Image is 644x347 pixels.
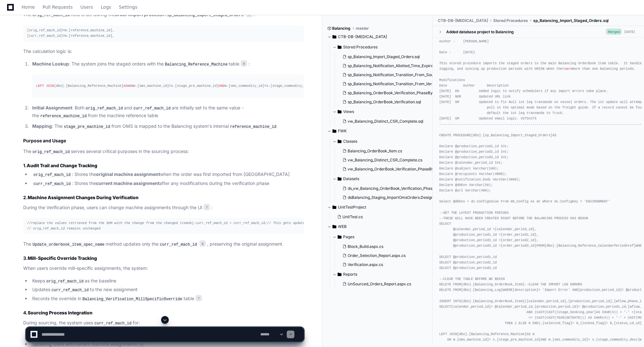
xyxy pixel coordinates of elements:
[495,227,534,231] span: [calendar_period_id]
[526,299,566,303] span: [calendar_period_id]
[348,158,423,163] span: vw_Balancing_Distinct_CSR_Complete.cs
[332,174,433,184] button: Datasets
[340,61,435,70] button: sp_Balancing_Notification_Allotted_Time_Expired.sql
[23,240,304,248] p: The method updates only the , preserving the original assignment.
[340,70,435,79] button: sp_Balancing_Notification_Transition_From_Sourcing.sql
[36,83,300,89] div: [dbo].[Balancing_Reference_Machine] m m.[oms_machine_id] s.[stage_pre_machine_id] m.[oms_commodit...
[31,149,71,155] code: orig_ref_mach_id
[31,12,71,18] code: orig_ref_mach_id
[340,97,435,107] button: sp_Balancing_OrderBook_Verification.sql
[23,310,304,316] h3: 4.
[338,205,367,210] span: UnitTestProject
[340,165,435,174] button: vw_Balancing_OrderBook_Verification_PhaseByPhase.cs
[23,148,304,156] p: The serves several critical purposes in the sourcing process:
[22,5,35,9] span: Home
[473,299,524,303] span: [Balancing_OrderBook_Item]
[340,156,435,165] button: vw_Balancing_Distinct_CSR_Complete.cs
[30,295,304,303] li: Records the override in table
[32,123,52,129] strong: Mapping
[338,270,341,278] svg: Directory
[338,175,341,183] svg: Directory
[348,54,420,59] span: sp_Balancing_Import_Staged_Orders.sql
[27,220,300,231] div: obj.curr_ref_mach_id = curr_ref_mach_id;
[348,99,421,105] span: sp_Balancing_OrderBook_Verification.sql
[568,299,612,303] span: [production_period_id]
[348,244,384,249] span: Block_Build.aspx.cs
[343,109,354,114] span: Views
[30,277,304,285] li: Keeps as the baseline
[28,310,92,315] strong: Sourcing Process Integration
[501,244,536,248] span: [order_period3_id]
[340,193,435,202] button: dsBalancing_Staging_ImportOmsOrders.Designer.cs
[101,5,111,9] span: Logs
[23,48,304,55] p: The calculation logic is:
[327,126,428,136] button: FWK
[332,33,336,41] svg: Directory
[84,106,124,111] code: orig_ref_mach_id
[332,232,428,242] button: Pages
[340,260,424,269] button: Verification.aspx.cs
[267,221,307,225] span: // This gets updated
[624,29,635,34] div: [DATE]
[338,224,347,229] span: WEB
[30,286,304,294] li: Updates to the new assignment
[332,136,433,147] button: Classes
[32,61,69,66] strong: Machine Lookup
[164,62,229,67] code: Balancing_Reference_Machine
[27,163,97,168] strong: Audit Trail and Change Tracking
[81,5,93,9] span: Users
[32,60,304,68] p: : The system joins the staged orders with the table :
[23,255,304,261] h3: 3.
[28,195,139,200] strong: Machine Assignment Changes During Verification
[340,147,435,156] button: Balancing_OrderBook_Item.cs
[343,234,355,240] span: Pages
[130,84,133,88] span: ON
[340,184,435,193] button: ds_vw_Balancing_OrderBook_Verification_PhaseByPhase.Designer.cs
[471,133,481,137] span: [dbo]
[204,204,210,210] span: 7
[340,280,424,289] button: UnSourced_Orders_Report.aspx.cs
[501,233,536,237] span: [order_period1_id]
[32,123,304,130] p: : The from OMS is mapped to the Balancing system's internal
[332,42,433,52] button: Stored Procedures
[338,108,341,116] svg: Directory
[534,305,578,309] span: [production_period_id]
[340,251,424,260] button: Order_Selection_Report.aspx.cs
[461,299,471,303] span: [dbo]
[166,12,245,18] code: sp_Balancing_Import_Staged_Orders
[473,288,503,292] span: [Balancing_Log]
[348,281,411,287] span: UnSourced_Orders_Report.aspx.cs
[132,106,172,111] code: curr_ref_mach_id
[340,52,435,61] button: sp_Balancing_Import_Staged_Orders.sql
[338,34,387,39] span: CTB-DB-[MEDICAL_DATA]
[30,171,304,179] li: : Stores the when the order was first imported from [GEOGRAPHIC_DATA]
[123,84,127,88] span: AS
[32,172,72,178] code: orig_ref_mach_id
[348,72,449,77] span: sp_Balancing_Notification_Transition_From_Sourcing.sql
[493,18,528,23] span: Stored Procedures
[338,233,341,241] svg: Directory
[63,34,65,38] span: =
[513,288,538,292] span: [description]
[31,242,106,248] code: Update_orderbook_item_spec_name
[62,124,111,130] code: stage_pre_machine_id
[446,29,514,35] div: Added database project to Balancing
[219,84,225,88] span: AND
[119,5,137,9] span: Settings
[327,202,428,212] button: UnitTestProject
[461,282,471,286] span: [dbo]
[338,138,341,145] svg: Directory
[30,180,304,188] li: : Stores the after any modifications during the verification phase
[63,28,65,32] span: =
[332,223,336,230] svg: Directory
[348,90,450,96] span: sp_Balancing_OrderBook_Verification_PhaseByPhase.sql
[32,104,304,119] p: : Both and are initially set to the same value - the from the machine reference table
[332,127,336,135] svg: Directory
[338,43,341,51] svg: Directory
[578,288,622,292] span: [production_period_id]
[32,105,72,110] strong: Initial Assignment
[606,29,622,35] span: Merged
[343,214,363,219] span: UnitTest.cs
[340,79,435,88] button: sp_Balancing_Notification_Transition_From_Verification.sql
[544,244,554,248] span: [dbo]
